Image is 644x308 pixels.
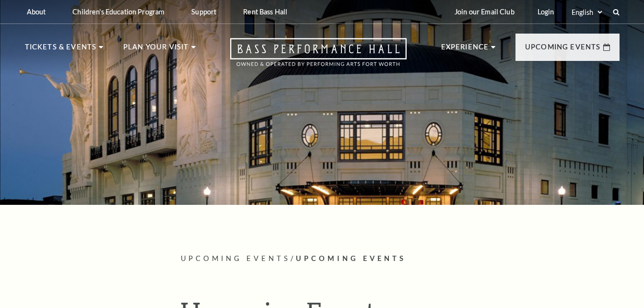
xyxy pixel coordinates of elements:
p: Upcoming Events [525,41,601,59]
p: Plan Your Visit [123,41,189,59]
p: Children's Education Program [72,8,164,16]
p: Experience [441,41,489,59]
p: / [181,253,620,265]
p: Support [191,8,216,16]
span: Upcoming Events [296,254,406,262]
p: About [27,8,46,16]
select: Select: [570,8,604,17]
p: Rent Bass Hall [243,8,287,16]
p: Tickets & Events [25,41,97,59]
span: Upcoming Events [181,254,291,262]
